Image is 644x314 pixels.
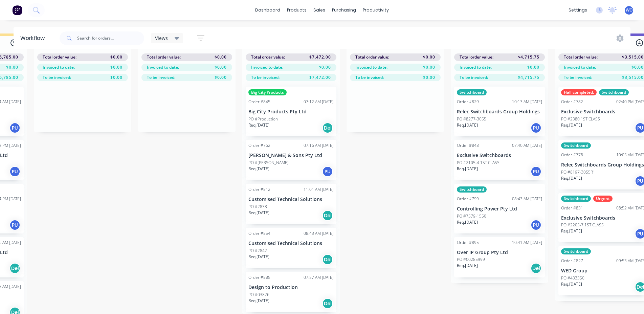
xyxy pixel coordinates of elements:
[457,166,478,172] p: Req. [DATE]
[518,54,539,60] span: $4,715.75
[110,64,123,70] span: $0.00
[564,54,598,60] span: Total order value:
[9,122,20,133] div: PU
[248,142,270,149] div: Order #762
[319,64,331,70] span: $0.00
[147,64,179,70] span: Invoiced to date:
[284,5,310,15] div: products
[310,5,329,15] div: sales
[246,272,336,312] div: Order #88507:57 AM [DATE]Design to ProductionPO #03826Req.[DATE]Del
[454,87,545,136] div: SwitchboardOrder #82910:13 AM [DATE]Relec Switchboards Group HoldingsPO #8277-3055Req.[DATE]PU
[561,281,582,287] p: Req. [DATE]
[454,140,545,180] div: Order #84807:40 AM [DATE]Exclusive SwitchboardsPO #2105-4 1ST CLASSReq.[DATE]PU
[215,54,227,60] span: $0.00
[248,210,269,216] p: Req. [DATE]
[309,54,331,60] span: $7,472.00
[457,206,542,212] p: Controlling Power Pty Ltd
[322,298,333,309] div: Del
[304,230,334,237] div: 08:43 AM [DATE]
[304,142,334,149] div: 07:16 AM [DATE]
[512,142,542,149] div: 07:40 AM [DATE]
[12,5,22,15] img: Factory
[252,5,284,15] a: dashboard
[564,74,592,81] span: To be invoiced:
[248,241,334,246] p: Customised Technical Solutions
[246,184,336,224] div: Order #81211:01 AM [DATE]Customised Technical SolutionsPO #2838Req.[DATE]Del
[355,74,384,81] span: To be invoiced:
[622,54,644,60] span: $3,515.00
[248,298,269,304] p: Req. [DATE]
[561,122,582,128] p: Req. [DATE]
[561,275,584,281] p: PO #433350
[561,142,591,149] div: Switchboard
[20,34,48,42] div: Workflow
[512,240,542,246] div: 10:41 AM [DATE]
[626,7,632,13] span: WO
[512,99,542,105] div: 10:13 AM [DATE]
[9,220,20,230] div: PU
[599,89,629,95] div: Switchboard
[565,5,591,15] div: settings
[457,196,479,202] div: Order #799
[147,54,181,60] span: Total order value:
[147,74,175,81] span: To be invoiced:
[309,74,331,81] span: $7,472.00
[561,258,583,264] div: Order #827
[248,186,270,193] div: Order #812
[531,122,541,133] div: PU
[457,142,479,149] div: Order #848
[454,237,545,277] div: Order #89510:41 AM [DATE]Over IP Group Pty LtdPO #00285999Req.[DATE]Del
[322,166,333,177] div: PU
[248,248,267,254] p: PO #2842
[304,186,334,193] div: 11:01 AM [DATE]
[248,292,269,298] p: PO #03826
[355,54,389,60] span: Total order value:
[248,89,287,95] div: Big City Products
[329,5,359,15] div: purchasing
[457,219,478,225] p: Req. [DATE]
[110,54,123,60] span: $0.00
[564,64,596,70] span: Invoiced to date:
[593,196,613,202] div: Urgent
[631,64,644,70] span: $0.00
[248,99,270,105] div: Order #845
[531,166,541,177] div: PU
[43,74,71,81] span: To be invoiced:
[531,220,541,230] div: PU
[359,5,392,15] div: productivity
[248,166,269,172] p: Req. [DATE]
[9,166,20,177] div: PU
[457,89,487,95] div: Switchboard
[561,196,591,202] div: Switchboard
[457,116,486,122] p: PO #8277-3055
[622,74,644,81] span: $3,515.00
[110,74,123,81] span: $0.00
[457,213,486,219] p: PO #7579-1550
[248,109,334,115] p: Big City Products Pty Ltd
[561,169,595,175] p: PO #8197-3055R1
[457,240,479,246] div: Order #895
[251,64,283,70] span: Invoiced to date:
[215,74,227,81] span: $0.00
[460,64,492,70] span: Invoiced to date:
[322,122,333,133] div: Del
[248,197,334,202] p: Customised Technical Solutions
[423,74,435,81] span: $0.00
[246,140,336,180] div: Order #76207:16 AM [DATE][PERSON_NAME] & Sons Pty LtdPO #[PERSON_NAME]Req.[DATE]PU
[561,228,582,234] p: Req. [DATE]
[527,64,539,70] span: $0.00
[561,175,582,181] p: Req. [DATE]
[304,274,334,281] div: 07:57 AM [DATE]
[248,230,270,237] div: Order #854
[246,228,336,268] div: Order #85408:43 AM [DATE]Customised Technical SolutionsPO #2842Req.[DATE]Del
[561,89,597,95] div: Half completed.
[561,222,604,228] p: PO #2205-7 1ST CLASS
[248,285,334,290] p: Design to Production
[561,99,583,105] div: Order #782
[246,87,336,136] div: Big City ProductsOrder #84507:12 AM [DATE]Big City Products Pty LtdPO #ProductionReq.[DATE]Del
[457,99,479,105] div: Order #829
[457,109,542,115] p: Relec Switchboards Group Holdings
[9,263,20,274] div: Del
[457,160,499,166] p: PO #2105-4 1ST CLASS
[460,74,488,81] span: To be invoiced:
